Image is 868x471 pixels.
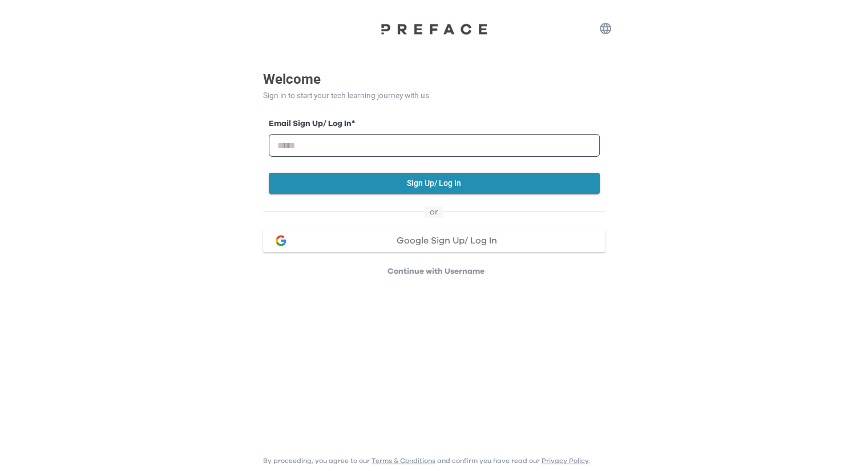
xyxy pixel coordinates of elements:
span: or [425,206,443,218]
p: Sign in to start your tech learning journey with us [263,90,605,101]
a: Terms & Conditions [372,457,435,464]
a: Privacy Policy [542,457,589,464]
img: Preface Logo [377,23,491,35]
span: Google Sign Up/ Log In [397,236,497,245]
p: By proceeding, you agree to our and confirm you have read our . [263,456,591,465]
img: google login [274,234,288,247]
label: Email Sign Up/ Log In * [269,118,600,130]
button: Sign Up/ Log In [269,173,600,194]
p: Welcome [263,69,605,90]
button: google loginGoogle Sign Up/ Log In [263,229,605,252]
p: Continue with Username [267,266,605,277]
